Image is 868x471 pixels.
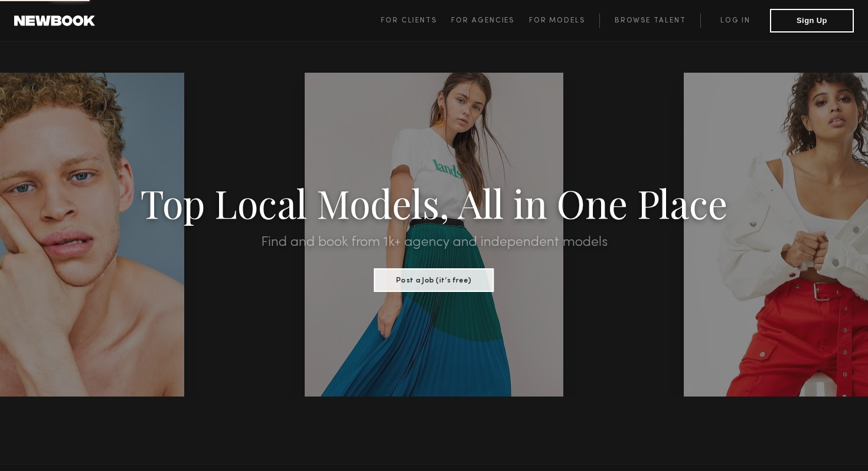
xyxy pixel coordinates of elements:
span: For Agencies [451,17,514,24]
h2: Find and book from 1k+ agency and independent models [65,235,803,249]
a: Log in [700,14,770,28]
a: Post a Job (it’s free) [374,272,494,285]
h1: Top Local Models, All in One Place [65,184,803,221]
a: Browse Talent [599,14,700,28]
button: Post a Job (it’s free) [374,268,494,292]
span: For Clients [381,17,437,24]
span: For Models [529,17,585,24]
a: For Agencies [451,14,528,28]
a: For Clients [381,14,451,28]
a: For Models [529,14,600,28]
button: Sign Up [770,9,854,33]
